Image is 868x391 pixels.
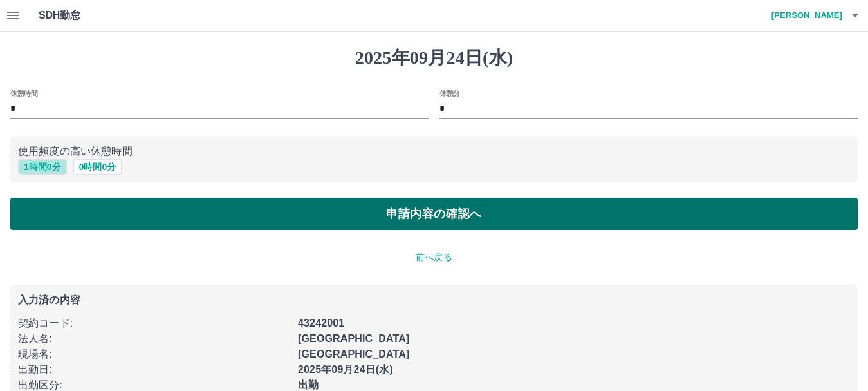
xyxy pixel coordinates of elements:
[73,159,122,175] button: 0時間0分
[18,295,850,305] p: 入力済の内容
[298,333,410,344] b: [GEOGRAPHIC_DATA]
[10,47,858,69] h1: 2025年09月24日(水)
[18,331,290,347] p: 法人名 :
[10,251,858,264] p: 前へ戻る
[18,362,290,377] p: 出勤日 :
[298,364,393,375] b: 2025年09月24日(水)
[10,88,37,98] label: 休憩時間
[298,379,319,390] b: 出勤
[18,144,850,159] p: 使用頻度の高い休憩時間
[10,198,858,230] button: 申請内容の確認へ
[298,318,344,329] b: 43242001
[298,348,410,359] b: [GEOGRAPHIC_DATA]
[18,159,67,175] button: 1時間0分
[18,347,290,362] p: 現場名 :
[18,316,290,331] p: 契約コード :
[439,88,460,98] label: 休憩分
